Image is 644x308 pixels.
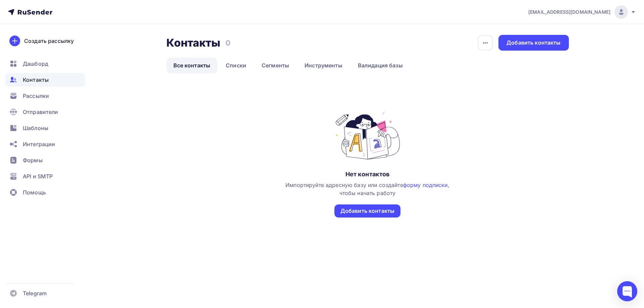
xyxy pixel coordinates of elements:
[5,89,85,103] a: Рассылки
[219,58,253,73] a: Списки
[23,76,49,84] span: Контакты
[255,58,296,73] a: Сегменты
[298,58,350,73] a: Инструменты
[23,140,55,148] span: Интеграции
[225,38,230,48] h3: 0
[23,156,43,164] span: Формы
[528,9,610,15] span: [EMAIL_ADDRESS][DOMAIN_NAME]
[285,182,449,196] span: Импортируйте адресную базу или создайте , чтобы начать работу
[23,108,58,116] span: Отправители
[23,289,47,297] span: Telegram
[24,37,74,45] div: Создать рассылку
[166,58,218,73] a: Все контакты
[506,39,560,47] div: Добавить контакты
[23,92,49,100] span: Рассылки
[23,188,46,196] span: Помощь
[166,36,221,50] h2: Контакты
[403,182,448,188] a: форму подписки
[5,153,85,167] a: Формы
[5,105,85,119] a: Отправители
[351,58,410,73] a: Валидация базы
[23,172,53,180] span: API и SMTP
[5,121,85,135] a: Шаблоны
[340,207,394,215] div: Добавить контакты
[23,124,48,132] span: Шаблоны
[528,5,636,19] a: [EMAIL_ADDRESS][DOMAIN_NAME]
[345,170,390,178] div: Нет контактов
[5,73,85,86] a: Контакты
[23,60,48,68] span: Дашборд
[5,57,85,70] a: Дашборд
